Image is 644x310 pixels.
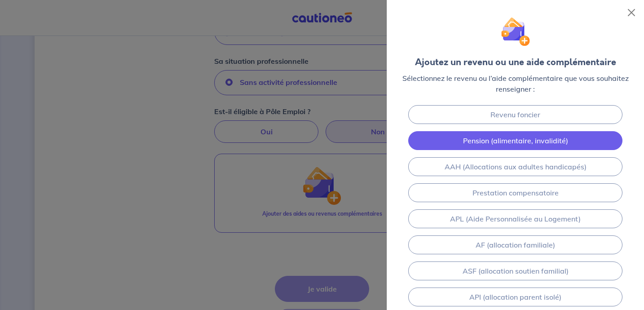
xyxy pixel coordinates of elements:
[408,235,622,254] a: AF (allocation familiale)
[408,288,622,306] a: API (allocation parent isolé)
[415,56,616,69] div: Ajoutez un revenu ou une aide complémentaire
[401,73,630,94] p: Sélectionnez le revenu ou l’aide complémentaire que vous souhaitez renseigner :
[408,209,622,228] a: APL (Aide Personnalisée au Logement)
[408,261,622,280] a: ASF (allocation soutien familial)
[624,5,639,20] button: Close
[408,183,622,202] a: Prestation compensatoire
[408,157,622,176] a: AAH (Allocations aux adultes handicapés)
[501,17,530,46] img: illu_wallet.svg
[408,105,622,124] a: Revenu foncier
[408,131,622,150] a: Pension (alimentaire, invalidité)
